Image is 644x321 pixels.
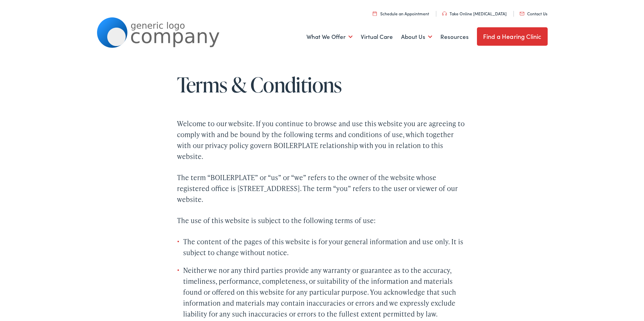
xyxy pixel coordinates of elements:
[401,24,432,49] a: About Us
[477,27,548,46] a: Find a Hearing Clinic
[177,73,467,96] h1: Terms & Conditions
[177,172,467,205] p: The term “BOILERPLATE” or “us” or “we” refers to the owner of the website whose registered office...
[520,12,524,15] img: utility icon
[373,11,429,16] a: Schedule an Appointment
[442,11,507,16] a: Take Online [MEDICAL_DATA]
[442,12,447,16] img: utility icon
[177,236,467,258] li: The content of the pages of this website is for your general information and use only. It is subj...
[306,24,353,49] a: What We Offer
[440,24,469,49] a: Resources
[373,11,377,16] img: utility icon
[177,118,467,162] p: Welcome to our website. If you continue to browse and use this website you are agreeing to comply...
[177,215,467,226] p: The use of this website is subject to the following terms of use:
[177,265,467,319] li: Neither we nor any third parties provide any warranty or guarantee as to the accuracy, timeliness...
[361,24,393,49] a: Virtual Care
[520,11,547,16] a: Contact Us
